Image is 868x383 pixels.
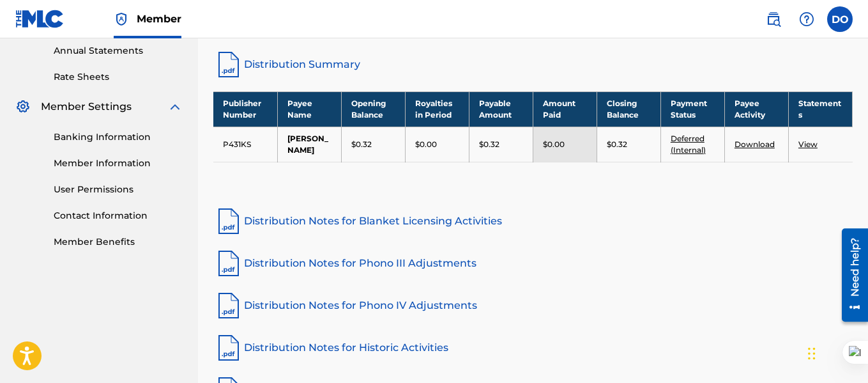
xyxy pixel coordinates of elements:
[543,139,565,150] p: $0.00
[277,91,341,127] th: Payee Name
[15,10,65,28] img: MLC Logo
[761,6,786,32] a: Public Search
[213,127,277,162] td: P431KS
[766,12,781,27] img: search
[137,12,181,26] span: Member
[213,206,244,237] img: pdf
[351,139,372,150] p: $0.32
[213,206,853,237] a: Distribution Notes for Blanket Licensing Activities
[213,290,244,321] img: pdf
[54,235,183,249] a: Member Benefits
[213,49,853,80] a: Distribution Summary
[405,91,469,127] th: Royalties in Period
[213,332,244,363] img: pdf
[54,183,183,196] a: User Permissions
[724,91,788,127] th: Payee Activity
[54,157,183,170] a: Member Information
[479,139,499,150] p: $0.32
[54,44,183,58] a: Annual Statements
[804,322,868,383] iframe: Chat Widget
[832,224,868,327] iframe: Resource Center
[735,139,775,149] a: Download
[213,91,277,127] th: Publisher Number
[341,91,405,127] th: Opening Balance
[533,91,597,127] th: Amount Paid
[167,99,183,114] img: expand
[469,91,533,127] th: Payable Amount
[799,12,814,27] img: help
[607,139,627,150] p: $0.32
[213,332,853,363] a: Distribution Notes for Historic Activities
[54,70,183,84] a: Rate Sheets
[827,6,853,32] div: User Menu
[415,139,437,150] p: $0.00
[597,91,660,127] th: Closing Balance
[114,12,129,27] img: Top Rightsholder
[277,127,341,162] td: [PERSON_NAME]
[15,99,31,114] img: Member Settings
[788,91,852,127] th: Statements
[54,209,183,223] a: Contact Information
[671,134,706,155] a: Deferred (Internal)
[808,334,816,373] div: Drag
[794,6,819,32] div: Help
[213,290,853,321] a: Distribution Notes for Phono IV Adjustments
[660,91,724,127] th: Payment Status
[54,130,183,144] a: Banking Information
[798,139,818,149] a: View
[213,248,853,279] a: Distribution Notes for Phono III Adjustments
[213,49,244,80] img: distribution-summary-pdf
[41,99,132,114] span: Member Settings
[213,248,244,279] img: pdf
